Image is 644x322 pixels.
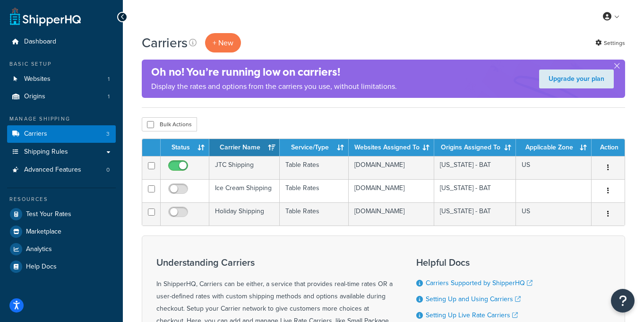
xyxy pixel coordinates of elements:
th: Carrier Name: activate to sort column ascending [209,139,280,156]
td: Table Rates [280,156,349,179]
li: Origins [7,88,116,105]
span: 1 [108,75,110,83]
span: Origins [24,93,45,101]
td: Table Rates [280,179,349,202]
h3: Helpful Docs [416,257,540,268]
td: [US_STATE] - BAT [434,179,516,202]
a: Shipping Rules [7,143,116,161]
a: Analytics [7,241,116,258]
td: US [516,202,592,226]
h1: Carriers [142,34,188,52]
span: 1 [108,93,110,101]
a: Settings [595,36,625,50]
li: Carriers [7,125,116,143]
a: Websites 1 [7,70,116,88]
th: Status: activate to sort column ascending [161,139,209,156]
a: Carriers Supported by ShipperHQ [426,278,532,288]
h4: Oh no! You’re running low on carriers! [151,64,397,80]
span: Analytics [26,245,52,253]
a: Marketplace [7,223,116,240]
a: Dashboard [7,33,116,51]
span: Carriers [24,130,47,138]
a: Advanced Features 0 [7,161,116,179]
span: Shipping Rules [24,148,68,156]
th: Websites Assigned To: activate to sort column ascending [349,139,434,156]
button: + New [205,33,241,52]
div: Resources [7,195,116,203]
span: 0 [106,166,110,174]
span: 3 [106,130,110,138]
td: [US_STATE] - BAT [434,202,516,226]
a: ShipperHQ Home [10,7,81,26]
span: Test Your Rates [26,210,71,218]
td: JTC Shipping [209,156,280,179]
a: Setting Up Live Rate Carriers [426,310,518,320]
td: Holiday Shipping [209,202,280,226]
td: [DOMAIN_NAME] [349,202,434,226]
td: Ice Cream Shipping [209,179,280,202]
th: Applicable Zone: activate to sort column ascending [516,139,592,156]
a: Setting Up and Using Carriers [426,294,521,304]
button: Bulk Actions [142,117,197,131]
th: Origins Assigned To: activate to sort column ascending [434,139,516,156]
div: Manage Shipping [7,115,116,123]
span: Marketplace [26,228,61,236]
td: US [516,156,592,179]
td: [DOMAIN_NAME] [349,179,434,202]
li: Websites [7,70,116,88]
span: Advanced Features [24,166,81,174]
li: Advanced Features [7,161,116,179]
h3: Understanding Carriers [156,257,393,268]
td: Table Rates [280,202,349,226]
span: Dashboard [24,38,56,46]
th: Action [592,139,625,156]
a: Origins 1 [7,88,116,105]
span: Help Docs [26,263,57,271]
th: Service/Type: activate to sort column ascending [280,139,349,156]
td: [DOMAIN_NAME] [349,156,434,179]
div: Basic Setup [7,60,116,68]
a: Help Docs [7,258,116,275]
p: Display the rates and options from the carriers you use, without limitations. [151,80,397,93]
span: Websites [24,75,51,83]
a: Test Your Rates [7,206,116,223]
button: Open Resource Center [611,289,635,313]
a: Upgrade your plan [539,70,614,88]
a: Carriers 3 [7,125,116,143]
td: [US_STATE] - BAT [434,156,516,179]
